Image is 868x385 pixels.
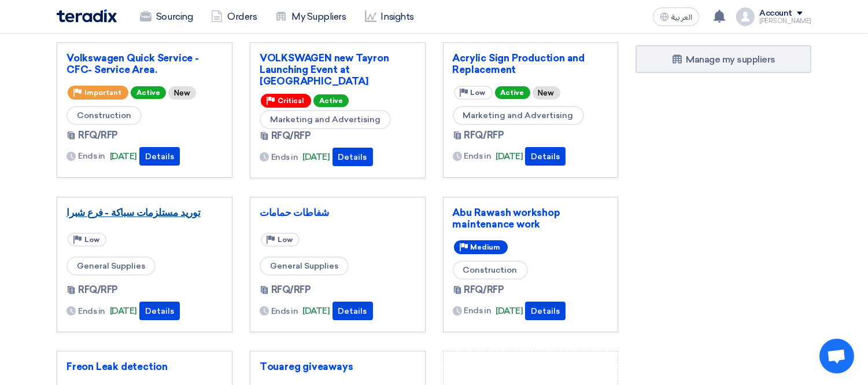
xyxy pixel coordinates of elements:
[110,150,137,163] span: [DATE]
[67,52,223,75] a: Volkswagen Quick Service - CFC- Service Area.
[495,86,530,99] span: Active
[271,129,311,143] span: RFQ/RFP
[271,305,298,317] span: Ends in
[271,283,311,297] span: RFQ/RFP
[278,236,293,244] span: Low
[202,4,266,30] a: Orders
[464,150,492,162] span: Ends in
[67,256,156,276] span: General Supplies
[464,283,504,297] span: RFQ/RFP
[333,302,373,320] button: Details
[302,151,330,164] span: [DATE]
[464,129,504,142] span: RFQ/RFP
[260,110,391,129] span: Marketing and Advertising
[736,8,755,26] img: profile_test.png
[533,86,560,100] div: New
[266,4,355,30] a: My Suppliers
[260,256,349,276] span: General Supplies
[260,207,416,218] a: شفاطات حمامات
[67,207,223,218] a: توريد مستلزمات سباكة - فرع شبرا
[525,147,566,166] button: Details
[131,86,166,99] span: Active
[496,305,523,318] span: [DATE]
[313,94,349,107] span: Active
[471,89,486,97] span: Low
[78,305,105,317] span: Ends in
[78,150,105,162] span: Ends in
[78,283,118,297] span: RFQ/RFP
[84,89,121,97] span: Important
[67,361,223,372] a: Freon Leak detection
[168,86,196,100] div: New
[636,45,811,73] a: Manage my suppliers
[453,207,609,230] a: Abu Rawash workshop maintenance work
[139,302,180,320] button: Details
[260,52,416,87] a: VOLKSWAGEN new Tayron Launching Event at [GEOGRAPHIC_DATA]
[759,9,792,19] div: Account
[671,13,692,21] span: العربية
[453,106,584,125] span: Marketing and Advertising
[653,8,699,26] button: العربية
[271,151,298,163] span: Ends in
[139,147,180,166] button: Details
[356,4,423,30] a: Insights
[453,261,528,280] span: Construction
[278,97,304,105] span: Critical
[110,305,137,318] span: [DATE]
[260,361,416,372] a: Touareg giveaways
[819,339,854,373] a: Open chat
[525,302,566,320] button: Details
[67,106,142,125] span: Construction
[759,18,811,24] div: [PERSON_NAME]
[464,305,492,317] span: Ends in
[453,52,609,75] a: Acrylic Sign Production and Replacement
[333,148,373,166] button: Details
[78,129,118,142] span: RFQ/RFP
[57,9,117,23] img: Teradix logo
[131,4,202,30] a: Sourcing
[84,236,99,244] span: Low
[496,150,523,163] span: [DATE]
[302,305,330,318] span: [DATE]
[471,243,501,251] span: Medium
